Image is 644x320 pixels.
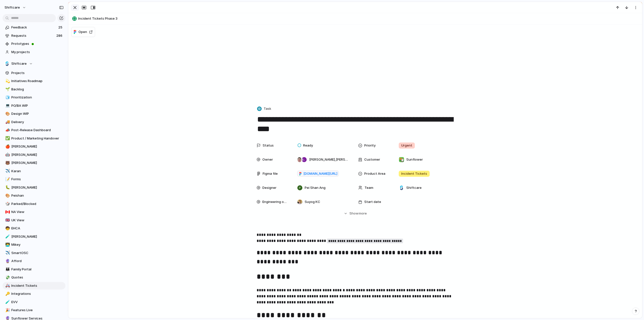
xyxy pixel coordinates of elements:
a: Feedback25 [3,24,65,31]
button: 🐛 [5,185,10,190]
span: Delivery [11,120,64,125]
span: Status [263,143,274,148]
a: 🐻[PERSON_NAME] [3,159,65,167]
div: 🔑Integrations [3,290,65,298]
div: 💸 [5,275,9,280]
span: PO/BA WIP [11,103,64,108]
div: ✈️ [5,250,9,256]
button: Incident Tickets Phase 3 [71,15,640,23]
a: 🤖[PERSON_NAME] [3,151,65,159]
span: 286 [56,33,63,38]
button: 🧪 [5,234,10,239]
span: Integrations [11,291,64,296]
a: 🇨🇦NA View [3,208,65,216]
span: Open [78,29,87,34]
span: [PERSON_NAME] [11,144,64,149]
button: 🌱 [5,87,10,92]
a: 🧊Prioritization [3,94,65,101]
span: Sunflower [406,157,423,162]
button: 📝 [5,177,10,182]
a: 🎨Design WIP [3,110,65,118]
button: 🚑 [5,283,10,288]
a: 📝Forms [3,175,65,183]
div: ✈️ [5,168,9,174]
span: EHCA [11,226,64,231]
a: 🚚Delivery [3,118,65,126]
button: ✅ [5,136,10,141]
a: 🚑Incident Tickets [3,282,65,290]
div: 🧪 [5,234,9,239]
div: ✈️Karan [3,167,65,175]
span: Figma file [263,171,278,176]
div: 🐛 [5,185,9,190]
span: Ready [303,143,313,148]
span: Product Area [364,171,385,176]
button: 💸 [5,275,10,280]
div: 📝 [5,176,9,182]
span: Pei Shan Ang [305,185,326,190]
div: 🇨🇦 [5,209,9,215]
div: ✅Product / Marketing Handover [3,135,65,142]
div: 👨‍💻Mikey [3,241,65,248]
span: Mikey [11,242,64,247]
button: 🎨 [5,193,10,198]
span: Show [349,211,358,216]
button: 👨‍💻 [5,242,10,247]
button: 🧪 [5,300,10,305]
button: 🚚 [5,120,10,125]
button: 🎨 [5,111,10,116]
span: Prioritization [11,95,64,100]
div: 💻 [5,103,9,109]
div: 🇬🇧 [5,217,9,223]
div: 🤖 [5,152,9,158]
span: [PERSON_NAME] [11,152,64,157]
span: Suyog KC [305,199,320,204]
a: My projects [3,48,65,56]
div: 👪Family Portal [3,266,65,273]
button: shiftcare [2,4,29,12]
a: 🇬🇧UK View [3,217,65,224]
span: UK View [11,218,64,223]
div: 🧒EHCA [3,225,65,232]
span: more [359,211,367,216]
div: 👪 [5,266,9,272]
button: 🧊 [5,95,10,100]
span: [PERSON_NAME] [11,160,64,165]
span: Designer [262,185,276,190]
span: Peishan [11,193,64,198]
button: ✈️ [5,251,10,256]
button: 🔮 [5,259,10,264]
span: Owner [262,157,273,162]
span: [DOMAIN_NAME][URL] [303,171,337,176]
div: 🧒 [5,226,9,231]
a: 📣Post-Release Dashboard [3,126,65,134]
span: Start date [364,199,381,204]
button: 🔑 [5,291,10,296]
span: EVV [11,300,64,305]
span: Incident Tickets Phase 3 [78,16,640,21]
button: 🎲 [5,201,10,206]
button: 📣 [5,128,10,133]
a: 🐛[PERSON_NAME] [3,184,65,191]
span: Engineering owner [262,199,289,204]
span: Family Portal [11,267,64,272]
div: ✈️SmartOSC [3,249,65,257]
span: NA View [11,209,64,215]
a: 🔮Afford [3,257,65,265]
span: Quotes [11,275,64,280]
a: 🧪[PERSON_NAME] [3,233,65,240]
button: Open [71,27,95,37]
button: 🇨🇦 [5,209,10,215]
span: SmartOSC [11,251,64,256]
div: 🎉 [5,307,9,313]
span: Post-Release Dashboard [11,128,64,133]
